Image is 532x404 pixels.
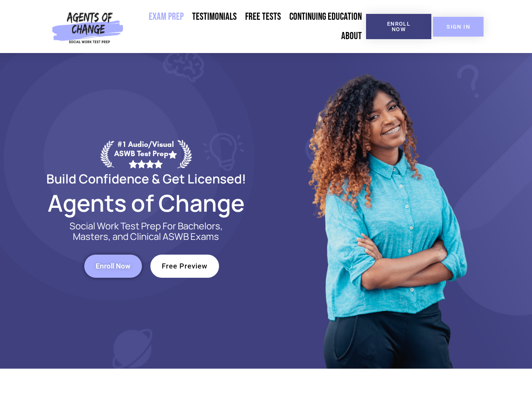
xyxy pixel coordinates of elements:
[60,221,233,242] p: Social Work Test Prep For Bachelors, Masters, and Clinical ASWB Exams
[114,140,177,168] div: #1 Audio/Visual ASWB Test Prep
[96,263,131,270] span: Enroll Now
[127,7,366,46] nav: Menu
[337,27,366,46] a: About
[380,21,418,32] span: Enroll Now
[162,263,208,270] span: Free Preview
[84,255,142,278] a: Enroll Now
[446,24,470,29] span: SIGN IN
[285,7,366,27] a: Continuing Education
[144,7,188,27] a: Exam Prep
[26,193,266,213] h2: Agents of Change
[433,17,484,37] a: SIGN IN
[26,173,266,185] h2: Build Confidence & Get Licensed!
[150,255,219,278] a: Free Preview
[188,7,241,27] a: Testimonials
[241,7,285,27] a: Free Tests
[302,53,471,369] img: Website Image 1 (1)
[366,14,431,39] a: Enroll Now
